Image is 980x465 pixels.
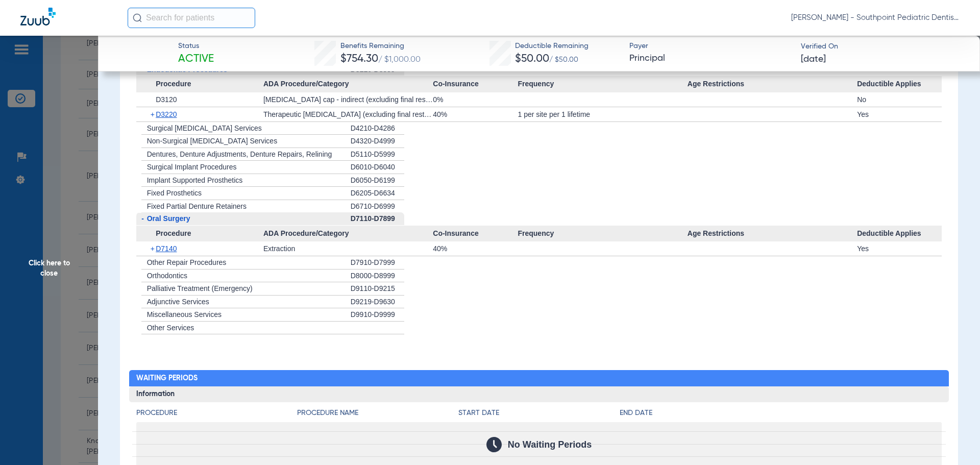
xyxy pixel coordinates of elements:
span: No Waiting Periods [508,439,592,450]
span: Co-Insurance [433,76,518,92]
app-breakdown-title: Start Date [458,408,620,422]
span: / $1,000.00 [378,56,421,64]
span: Adjunctive Services [147,298,209,306]
div: 40% [433,107,518,121]
span: Dentures, Denture Adjustments, Denture Repairs, Relining [147,150,332,158]
h4: Start Date [458,408,620,419]
div: D4320-D4999 [351,135,404,148]
span: Payer [629,41,792,52]
span: D3120 [156,95,177,104]
span: Co-Insurance [433,226,518,242]
span: Age Restrictions [688,76,857,92]
div: 0% [433,92,518,107]
div: D4210-D4286 [351,122,404,135]
div: D6010-D6040 [351,161,404,174]
span: Non-Surgical [MEDICAL_DATA] Services [147,137,277,145]
span: Endodontic Procedures [147,65,228,74]
div: D5110-D5999 [351,148,404,161]
span: Procedure [136,226,263,242]
span: Frequency [518,76,687,92]
h4: Procedure Name [297,408,458,419]
iframe: Chat Widget [929,416,980,465]
span: Principal [629,52,792,65]
span: Frequency [518,226,687,242]
div: D7110-D7899 [351,212,404,226]
span: Fixed Partial Denture Retainers [147,202,247,210]
span: [DATE] [801,53,826,66]
input: Search for patients [128,8,255,28]
span: Deductible Applies [857,76,942,92]
div: 1 per site per 1 lifetime [518,107,687,121]
span: Deductible Applies [857,226,942,242]
span: ADA Procedure/Category [263,76,433,92]
img: Search Icon [133,13,142,22]
span: Miscellaneous Services [147,310,222,319]
div: D9110-D9215 [351,282,404,296]
span: Procedure [136,76,263,92]
span: Surgical Implant Procedures [147,163,237,171]
span: Status [178,41,214,52]
h4: Procedure [136,408,298,419]
img: Calendar [486,437,502,452]
span: Surgical [MEDICAL_DATA] Services [147,124,262,132]
span: Implant Supported Prosthetics [147,176,243,184]
span: $754.30 [340,54,378,64]
div: Yes [857,107,942,121]
div: D7910-D7999 [351,256,404,270]
span: Other Services [147,324,194,332]
app-breakdown-title: Procedure [136,408,298,422]
div: D6710-D6999 [351,200,404,213]
app-breakdown-title: Procedure Name [297,408,458,422]
span: $50.00 [515,54,549,64]
span: D7140 [156,244,177,253]
div: No [857,92,942,107]
span: Benefits Remaining [340,41,421,52]
span: Age Restrictions [688,226,857,242]
span: Oral Surgery [147,214,190,223]
span: ADA Procedure/Category [263,226,433,242]
div: Extraction [263,241,433,256]
div: D9910-D9999 [351,308,404,322]
span: + [151,241,156,256]
h3: Information [129,386,949,403]
app-breakdown-title: End Date [620,408,942,422]
h2: Waiting Periods [129,370,949,386]
div: D8000-D8999 [351,270,404,283]
span: Active [178,52,214,66]
span: Other Repair Procedures [147,258,227,266]
span: Palliative Treatment (Emergency) [147,284,253,292]
span: [PERSON_NAME] - Southpoint Pediatric Dentistry [791,13,960,23]
span: / $50.00 [549,56,578,63]
div: D6050-D6199 [351,174,404,187]
div: D9219-D9630 [351,296,404,309]
span: Orthodontics [147,272,187,280]
span: D3220 [156,110,177,118]
div: Yes [857,241,942,256]
span: Verified On [801,41,964,52]
h4: End Date [620,408,942,419]
span: - [141,214,144,223]
div: Therapeutic [MEDICAL_DATA] (excluding final restoration) - removal of [MEDICAL_DATA] coronal to t... [263,107,433,121]
img: Zuub Logo [20,8,56,26]
span: - [141,65,144,74]
span: Fixed Prosthetics [147,189,202,197]
span: + [151,107,156,121]
div: [MEDICAL_DATA] cap - indirect (excluding final restoration) [263,92,433,107]
div: 40% [433,241,518,256]
span: Deductible Remaining [515,41,589,52]
div: D6205-D6634 [351,187,404,200]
